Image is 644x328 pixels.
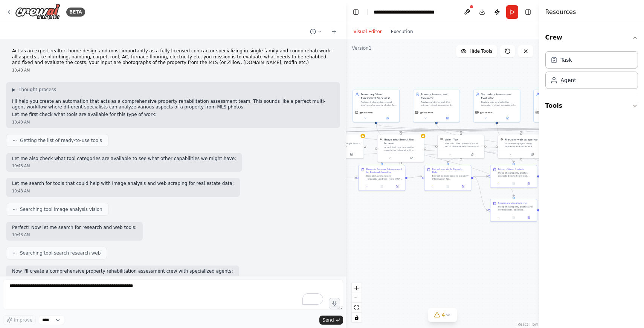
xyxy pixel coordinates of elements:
div: React Flow controls [352,283,362,322]
g: Edge from 89784dad-ab2d-4113-a048-4a7f8d1e3c07 to b19bfeb7-13e5-4d2a-bd88-5d4ed0cc6c6f [374,124,515,197]
div: A tool to perform Google search with a search_query. [324,142,361,148]
div: Extract comprehensive property information for {property_address} from Zillow and county records.... [432,174,469,180]
span: Improve [14,317,32,323]
span: Hide Tools [470,48,493,54]
button: Open in side panel [522,182,535,186]
button: Switch to previous chat [307,27,325,36]
g: Edge from 0a43bca2-3c1b-4f50-9286-4a18daac2870 to dfb7d0ae-af77-4727-915f-d3388bbc4e97 [314,124,515,163]
div: Version 1 [352,45,372,51]
button: Open in side panel [376,116,397,121]
div: 10:43 AM [12,276,233,282]
span: Searching tool search research web [20,250,101,256]
button: Open in side panel [391,185,403,189]
button: No output available [505,215,521,220]
p: Let me first check what tools are available for this type of work: [12,112,334,118]
div: 10:43 AM [12,67,334,73]
div: 10:43 AM [12,163,236,169]
div: Using the property photos extracted from Zillow and verified property data, conduct comprehensive... [498,171,534,177]
span: Thought process [18,87,56,93]
button: Open in side panel [340,152,362,157]
div: 10:43 AM [12,188,234,194]
img: Logo [15,3,60,20]
g: Edge from a609e9ca-e9c5-4db1-834e-c50e6b4f83b6 to 7801e4ee-8c0e-488e-91ca-dba2dda8fd98 [407,174,422,180]
div: Crew [545,48,638,95]
div: Dynamic Persona Enhancement for Regional ExpertiseResearch and analyze {property_address} to iden... [358,165,405,191]
div: Firecrawl web scrape tool [505,137,538,141]
button: Hide left sidebar [351,7,361,17]
div: 10:43 AM [12,119,334,125]
div: Research and analyze {property_address} to identify county, state, climate zone, building code ju... [366,174,403,180]
button: fit view [352,303,362,313]
div: Analyze and interpret the primary visual assessment findings for {property_address}, categorizing... [421,101,457,107]
button: Crew [545,27,638,48]
div: Perform independent visual analysis of property photos for {property_address} using AI vision to ... [360,101,397,107]
div: This tool uses OpenAI's Vision API to describe the contents of an image. [444,142,482,148]
div: Secondary Visual Assessment Specialist [360,92,397,100]
p: Let me also check what tool categories are available to see what other capabilities we might have: [12,156,236,162]
nav: breadcrumb [374,8,435,16]
button: Execution [386,27,418,36]
button: No output available [374,185,389,189]
div: BraveSearchToolBrave Web Search the internetA tool that can be used to search the internet with a... [377,135,424,162]
div: Secondary Visual Analysis [498,201,527,204]
textarea: To enrich screen reader interactions, please activate Accessibility in Grammarly extension settings [3,279,343,310]
div: Primary Assessment Evaluator [421,92,457,100]
div: Task [561,56,572,64]
button: Click to speak your automation idea [329,298,340,309]
span: Send [322,317,334,323]
div: Secondary Visual AnalysisUsing the property photos and verified data, conduct independent AI visi... [490,199,537,222]
span: ▶ [12,87,15,93]
div: VisionToolVision ToolThis tool uses OpenAI's Vision API to describe the contents of an image. [437,135,484,159]
button: Open in side panel [522,215,535,220]
button: Open in side panel [461,152,482,157]
div: Agent [561,76,576,84]
div: Secondary Assessment EvaluatorReview and evaluate the secondary visual assessment findings for {p... [473,90,520,122]
button: Tools [545,95,638,116]
div: Primary Visual AnalysisUsing the property photos extracted from Zillow and verified property data... [490,165,537,188]
div: Primary Assessment EvaluatorAnalyze and interpret the primary visual assessment findings for {pro... [413,90,460,122]
button: ▶Thought process [12,87,56,93]
div: 10:43 AM [12,232,137,238]
button: Send [319,316,343,325]
button: zoom in [352,283,362,293]
span: 4 [442,311,445,319]
button: toggle interactivity [352,313,362,322]
p: Now I'll create a comprehensive property rehabilitation assessment crew with specialized agents: [12,269,233,275]
div: Brave Web Search the internet [384,137,421,145]
button: Visual Editor [349,27,386,36]
div: FirecrawlScrapeWebsiteToolFirecrawl web scrape toolScrape webpages using Firecrawl and return the... [497,135,545,159]
button: Start a new chat [328,27,340,36]
div: Secondary Assessment Evaluator [481,92,517,100]
g: Edge from fbeab9ef-6e94-42f5-bfc7-49408d3f407d to a609e9ca-e9c5-4db1-834e-c50e6b4f83b6 [341,176,356,180]
span: Getting the list of ready-to-use tools [20,137,102,143]
h4: Resources [545,8,576,17]
p: Act as an expert realtor, home design and most importantly as a fully licensed contractor special... [12,48,334,66]
div: Vision Tool [444,137,458,141]
div: Review and evaluate the secondary visual assessment findings for {property_address}, focusing on ... [481,101,517,107]
button: No output available [440,185,455,189]
div: Dynamic Persona Enhancement for Regional Expertise [366,168,403,174]
span: gpt-4o-mini [359,111,372,114]
button: Open in side panel [436,116,458,121]
button: Improve [3,315,36,325]
a: React Flow attribution [517,322,538,326]
div: Extract and Verify Property Data [432,168,469,174]
img: VisionTool [440,137,443,140]
span: gpt-4o-mini [480,111,493,114]
span: Searching tool image analysis vision [20,206,102,212]
div: Using the property photos and verified data, conduct independent AI vision analysis of {property_... [498,205,534,211]
g: Edge from 7801e4ee-8c0e-488e-91ca-dba2dda8fd98 to dfb7d0ae-af77-4727-915f-d3388bbc4e97 [473,174,488,178]
div: Primary Visual Analysis [498,168,524,171]
button: Open in side panel [401,156,422,160]
div: Scrape webpages using Firecrawl and return the contents [505,142,542,148]
button: No output available [505,182,521,186]
p: I'll help you create an automation that acts as a comprehensive property rehabilitation assessmen... [12,99,334,110]
div: Secondary Visual Assessment SpecialistPerform independent visual analysis of property photos for ... [353,90,400,122]
span: gpt-4o-mini [420,111,433,114]
button: Hide Tools [456,45,497,57]
button: Open in side panel [456,185,469,189]
div: A tool that can be used to search the internet with a search_query. [384,146,421,152]
p: Let me search for tools that could help with image analysis and web scraping for real estate data: [12,181,234,187]
g: Edge from 7801e4ee-8c0e-488e-91ca-dba2dda8fd98 to b19bfeb7-13e5-4d2a-bd88-5d4ed0cc6c6f [473,174,488,212]
div: SerplyWebSearchToolA tool to perform Google search with a search_query. [317,135,364,159]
